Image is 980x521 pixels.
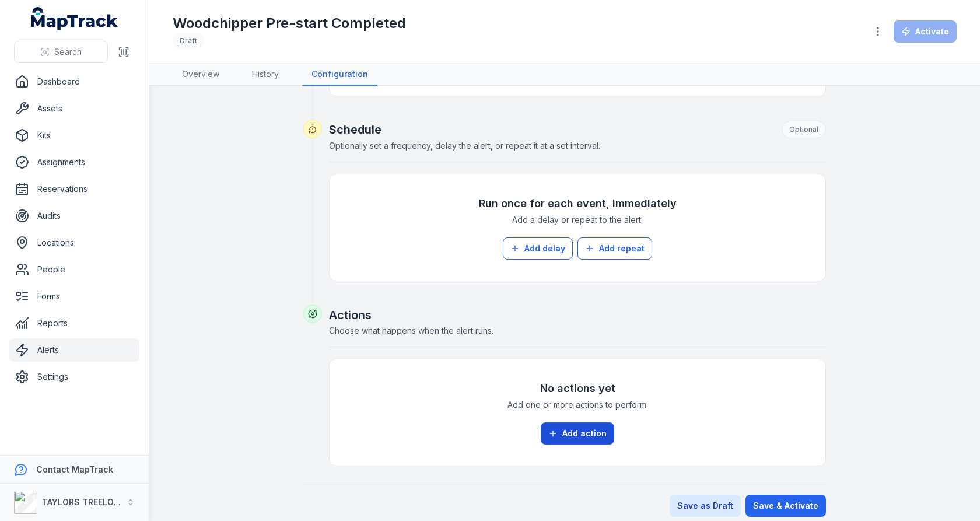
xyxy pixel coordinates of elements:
[9,97,139,120] a: Assets
[173,14,406,33] h1: Woodchipper Pre-start Completed
[9,231,139,254] a: Locations
[503,237,573,260] button: Add delay
[9,338,139,362] a: Alerts
[9,365,139,389] a: Settings
[173,64,229,86] a: Overview
[42,497,139,507] strong: TAYLORS TREELOPPING
[329,121,826,138] h2: Schedule
[329,307,826,323] h2: Actions
[9,285,139,308] a: Forms
[9,70,139,93] a: Dashboard
[9,312,139,335] a: Reports
[782,121,826,138] div: Optional
[9,151,139,174] a: Assignments
[541,422,614,445] button: Add action
[9,124,139,147] a: Kits
[508,399,648,411] span: Add one or more actions to perform.
[54,46,82,58] span: Search
[512,214,643,226] span: Add a delay or repeat to the alert.
[329,326,494,335] span: Choose what happens when the alert runs.
[9,204,139,228] a: Audits
[31,7,118,30] a: MapTrack
[540,380,615,397] h3: No actions yet
[479,195,677,212] h3: Run once for each event, immediately
[329,141,600,151] span: Optionally set a frequency, delay the alert, or repeat it at a set interval.
[577,237,652,260] button: Add repeat
[9,177,139,201] a: Reservations
[36,464,113,474] strong: Contact MapTrack
[14,41,108,63] button: Search
[670,495,741,517] button: Save as Draft
[9,258,139,281] a: People
[243,64,288,86] a: History
[302,64,377,86] a: Configuration
[745,495,826,517] button: Save & Activate
[173,33,204,49] div: Draft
